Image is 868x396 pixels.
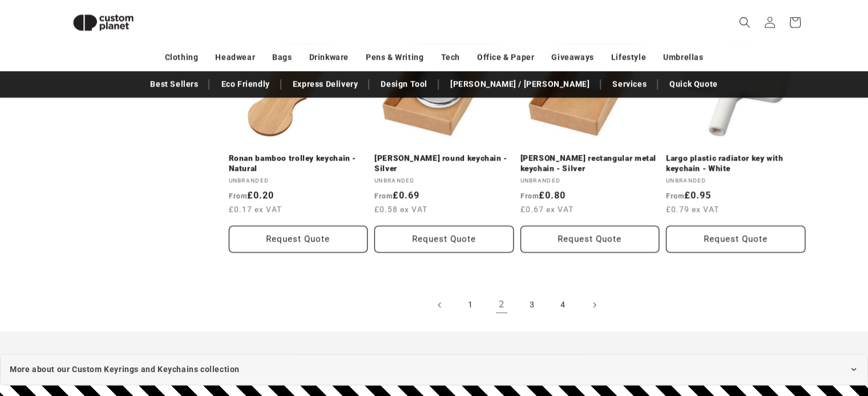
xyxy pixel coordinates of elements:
[607,74,652,94] a: Services
[520,292,545,317] a: Page 3
[272,47,292,67] a: Bags
[445,74,595,94] a: [PERSON_NAME] / [PERSON_NAME]
[215,47,255,67] a: Headwear
[458,292,483,317] a: Page 1
[215,74,275,94] a: Eco Friendly
[551,292,576,317] a: Page 4
[375,74,433,94] a: Design Tool
[551,47,594,67] a: Giveaways
[520,153,660,173] a: [PERSON_NAME] rectangular metal keychain - Silver
[374,153,514,173] a: [PERSON_NAME] round keychain - Silver
[144,74,204,94] a: Best Sellers
[663,47,703,67] a: Umbrellas
[229,226,368,252] button: Request Quote
[366,47,423,67] a: Pens & Writing
[732,10,757,35] summary: Search
[520,226,660,252] button: Request Quote
[309,47,349,67] a: Drinkware
[287,74,364,94] a: Express Delivery
[664,74,724,94] a: Quick Quote
[582,292,607,317] a: Next page
[489,292,514,317] a: Page 2
[811,341,868,396] iframe: Chat Widget
[441,47,459,67] a: Tech
[374,226,514,252] button: Request Quote
[427,292,453,317] a: Previous page
[477,47,534,67] a: Office & Paper
[165,47,199,67] a: Clothing
[10,362,240,377] span: More about our Custom Keyrings and Keychains collection
[63,5,143,40] img: Custom Planet
[229,153,368,173] a: Ronan bamboo trolley keychain - Natural
[666,153,805,173] a: Largo plastic radiator key with keychain - White
[229,292,805,317] nav: Pagination
[611,47,646,67] a: Lifestyle
[666,226,805,252] button: Request Quote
